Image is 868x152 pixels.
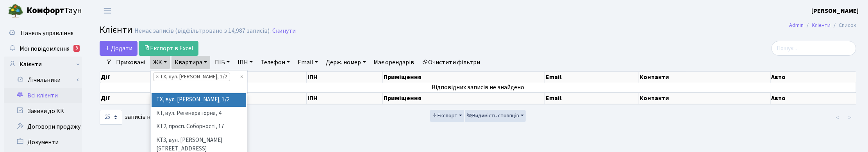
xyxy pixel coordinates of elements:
[467,112,519,120] span: Видимість стовпців
[73,45,80,52] div: 3
[4,57,82,72] a: Клієнти
[4,41,82,57] a: Мої повідомлення3
[771,92,857,104] th: Авто
[100,110,122,125] select: записів на сторінці
[830,21,856,30] li: Список
[150,56,170,69] a: ЖК
[139,41,198,56] a: Експорт в Excel
[212,56,233,69] a: ПІБ
[383,92,545,104] th: Приміщення
[8,3,23,19] img: logo.png
[4,134,82,150] a: Документи
[113,56,148,69] a: Приховані
[100,72,179,83] th: Дії
[100,83,856,92] td: Відповідних записів не знайдено
[153,72,230,81] li: ТХ, вул. Ділова, 1/2
[295,56,321,69] a: Email
[9,72,82,88] a: Лічильники
[307,72,383,83] th: ІПН
[545,72,639,83] th: Email
[27,4,82,18] span: Таун
[772,41,856,56] input: Пошук...
[234,56,256,69] a: ІПН
[4,119,82,134] a: Договори продажу
[777,17,868,34] nav: breadcrumb
[20,44,70,53] span: Мої повідомлення
[432,112,457,120] span: Експорт
[419,56,484,69] a: Очистити фільтри
[100,110,179,125] label: записів на сторінці
[371,56,418,69] a: Має орендарів
[152,93,246,107] li: ТХ, вул. [PERSON_NAME], 1/2
[383,72,545,83] th: Приміщення
[257,56,293,69] a: Телефон
[323,56,369,69] a: Держ. номер
[171,56,210,69] a: Квартира
[639,72,771,83] th: Контакти
[307,92,383,104] th: ІПН
[639,92,771,104] th: Контакти
[430,110,464,122] button: Експорт
[100,92,179,104] th: Дії
[98,4,117,17] button: Переключити навігацію
[232,92,306,104] th: ПІБ
[465,110,526,122] button: Видимість стовпців
[100,41,138,56] a: Додати
[240,73,243,81] span: Видалити всі елементи
[152,120,246,134] li: КТ2, просп. Соборності, 17
[812,21,830,29] a: Клієнти
[156,73,159,81] span: ×
[771,72,857,83] th: Авто
[4,25,82,41] a: Панель управління
[789,21,804,29] a: Admin
[811,6,859,16] a: [PERSON_NAME]
[21,29,73,37] span: Панель управління
[232,72,306,83] th: ПІБ
[27,4,64,17] b: Комфорт
[105,44,132,53] span: Додати
[4,103,82,119] a: Заявки до КК
[134,27,271,35] div: Немає записів (відфільтровано з 14,987 записів).
[100,23,132,37] span: Клієнти
[152,107,246,120] li: КТ, вул. Регенераторна, 4
[545,92,639,104] th: Email
[4,88,82,103] a: Всі клієнти
[272,27,296,35] a: Скинути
